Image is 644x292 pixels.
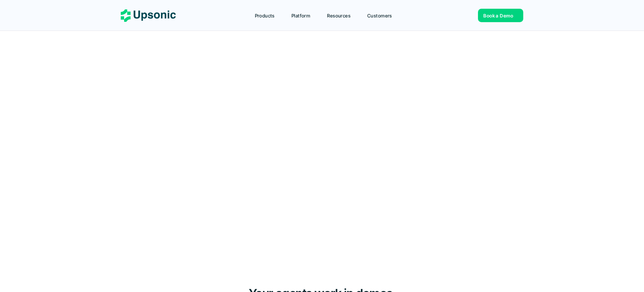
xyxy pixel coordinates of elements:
p: Platform [291,12,310,19]
p: Products [255,12,275,19]
a: Products [251,9,286,21]
p: Book a Demo [350,170,386,182]
a: Book a Demo [478,9,523,22]
p: Customers [367,12,392,19]
a: Play with interactive demo [245,159,339,182]
p: Resources [327,12,351,19]
p: Book a Demo [483,12,513,19]
a: Book a Demo [342,166,399,186]
h2: Agentic AI Platform for FinTech Operations [206,57,437,108]
p: From onboarding to compliance to settlement to autonomous control. Work with %82 more efficiency ... [213,124,431,145]
p: Play with interactive demo [253,163,326,178]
